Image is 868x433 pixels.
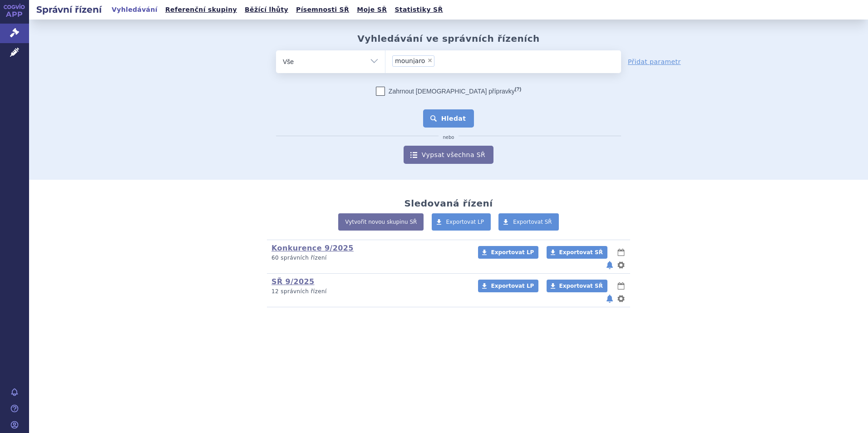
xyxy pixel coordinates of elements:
button: lhůty [616,280,626,291]
input: mounjaro [437,55,480,66]
button: nastavení [616,260,626,271]
a: Exportovat LP [432,213,491,231]
a: Exportovat LP [478,246,538,259]
a: Vytvořit novou skupinu SŘ [338,213,424,231]
h2: Správní řízení [29,3,109,16]
a: Statistiky SŘ [392,4,445,16]
a: Přidat parametr [628,57,681,66]
button: notifikace [605,293,614,304]
a: Exportovat SŘ [547,280,607,292]
h2: Sledovaná řízení [404,198,493,209]
h2: Vyhledávání ve správních řízeních [357,33,540,44]
span: Exportovat LP [446,219,484,225]
abbr: (?) [515,86,521,92]
span: Exportovat SŘ [559,283,603,289]
button: nastavení [616,293,626,304]
span: Exportovat SŘ [559,249,603,256]
i: nebo [439,135,459,140]
p: 12 správních řízení [271,288,466,295]
a: Běžící lhůty [242,4,291,16]
a: Exportovat LP [478,280,538,292]
a: Exportovat SŘ [547,246,607,259]
a: Referenční skupiny [163,4,240,16]
button: notifikace [605,260,614,271]
a: Moje SŘ [354,4,390,16]
a: Vyhledávání [109,4,160,16]
a: Vypsat všechna SŘ [404,146,493,164]
span: × [427,58,433,63]
span: Exportovat LP [491,249,534,256]
a: SŘ 9/2025 [271,277,315,286]
button: Hledat [423,109,474,128]
label: Zahrnout [DEMOGRAPHIC_DATA] přípravky [376,87,521,96]
p: 60 správních řízení [271,254,466,262]
a: Exportovat SŘ [498,213,559,231]
a: Konkurence 9/2025 [271,244,354,252]
a: Písemnosti SŘ [293,4,352,16]
span: mounjaro [395,58,425,64]
span: Exportovat LP [491,283,534,289]
button: lhůty [616,247,626,258]
span: Exportovat SŘ [513,219,552,225]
